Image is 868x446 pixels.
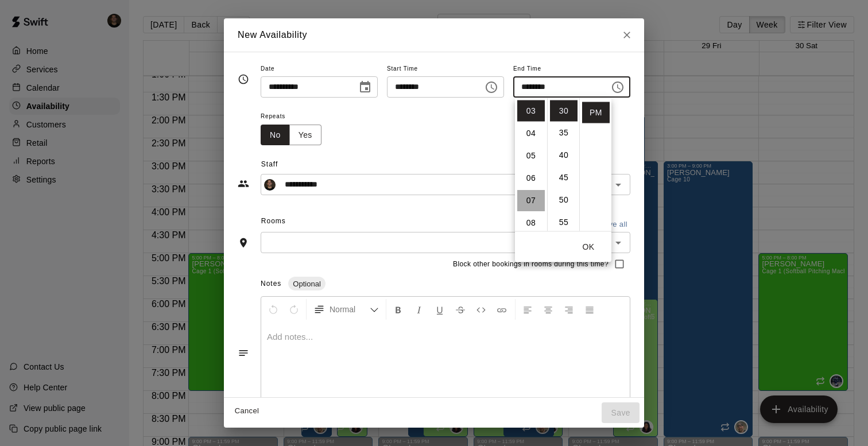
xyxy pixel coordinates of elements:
[517,168,545,189] li: 6 hours
[261,217,286,225] span: Rooms
[453,259,609,270] span: Block other bookings in rooms during this time?
[430,299,449,320] button: Format Underline
[570,236,607,258] button: OK
[284,299,304,320] button: Redo
[550,212,578,234] li: 55 minutes
[387,61,504,77] span: Start Time
[550,100,578,122] li: 30 minutes
[261,125,290,146] button: No
[261,109,331,125] span: Repeats
[517,145,545,166] li: 5 hours
[389,299,408,320] button: Format Bold
[263,299,283,320] button: Undo
[550,145,578,166] li: 40 minutes
[264,179,276,191] img: Kyle Harris
[610,177,626,193] button: Open
[238,178,249,189] svg: Staff
[513,61,630,77] span: End Time
[517,212,545,234] li: 8 hours
[288,280,325,288] span: Optional
[550,123,578,144] li: 35 minutes
[492,299,511,320] button: Insert Link
[309,299,383,320] button: Formatting Options
[515,98,547,231] ul: Select hours
[517,123,545,144] li: 4 hours
[354,76,377,99] button: Choose date, selected date is Aug 28, 2025
[550,168,578,189] li: 45 minutes
[238,237,249,249] svg: Rooms
[610,235,626,251] button: Open
[606,76,629,99] button: Choose time, selected time is 3:30 PM
[261,125,321,146] div: outlined button group
[579,98,611,231] ul: Select meridiem
[517,190,545,211] li: 7 hours
[547,98,579,231] ul: Select minutes
[517,100,545,122] li: 3 hours
[330,304,370,315] span: Normal
[617,25,637,45] button: Close
[261,156,630,174] span: Staff
[518,299,537,320] button: Left Align
[409,299,429,320] button: Format Italics
[451,299,470,320] button: Format Strikethrough
[238,347,249,359] svg: Notes
[289,125,321,146] button: Yes
[261,280,281,288] span: Notes
[550,190,578,211] li: 50 minutes
[580,299,599,320] button: Justify Align
[238,73,249,85] svg: Timing
[480,76,503,99] button: Choose time, selected time is 3:00 PM
[238,28,307,42] h6: New Availability
[471,299,491,320] button: Insert Code
[582,102,610,123] li: PM
[261,61,378,77] span: Date
[559,299,579,320] button: Right Align
[228,402,265,420] button: Cancel
[538,299,558,320] button: Center Align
